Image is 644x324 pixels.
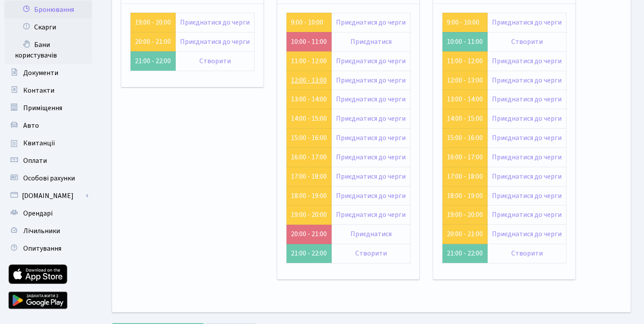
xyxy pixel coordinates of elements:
[4,152,92,169] a: Оплати
[447,229,483,239] a: 20:00 - 21:00
[492,133,562,143] a: Приєднатися до черги
[492,76,562,85] a: Приєднатися до черги
[23,138,55,148] span: Квитанції
[492,172,562,181] a: Приєднатися до черги
[131,51,176,71] td: 21:00 - 22:00
[442,244,488,263] td: 21:00 - 22:00
[291,94,327,104] a: 13:00 - 14:00
[447,133,483,143] a: 15:00 - 16:00
[442,32,488,51] td: 10:00 - 11:00
[291,191,327,201] a: 18:00 - 19:00
[447,210,483,220] a: 19:00 - 20:00
[287,244,332,263] td: 21:00 - 22:00
[4,187,92,205] a: [DOMAIN_NAME]
[447,152,483,162] a: 16:00 - 17:00
[492,191,562,201] a: Приєднатися до черги
[23,86,54,95] span: Контакти
[4,36,92,64] a: Бани користувачів
[492,18,562,27] a: Приєднатися до черги
[23,173,75,183] span: Особові рахунки
[511,248,543,258] a: Створити
[336,133,406,143] a: Приєднатися до черги
[199,56,231,66] a: Створити
[4,99,92,117] a: Приміщення
[23,209,53,218] span: Орендарі
[336,18,406,27] a: Приєднатися до черги
[336,114,406,123] a: Приєднатися до черги
[291,37,327,47] a: 10:00 - 11:00
[23,121,39,130] span: Авто
[336,56,406,66] a: Приєднатися до черги
[291,210,327,220] a: 19:00 - 20:00
[447,114,483,123] a: 14:00 - 15:00
[4,64,92,82] a: Документи
[291,76,327,85] a: 12:00 - 13:00
[447,18,479,27] a: 9:00 - 10:00
[4,240,92,257] a: Опитування
[4,18,92,36] a: Скарги
[355,248,387,258] a: Створити
[336,152,406,162] a: Приєднатися до черги
[4,169,92,187] a: Особові рахунки
[4,82,92,99] a: Контакти
[492,56,562,66] a: Приєднатися до черги
[291,114,327,123] a: 14:00 - 15:00
[291,229,327,239] a: 20:00 - 21:00
[336,172,406,181] a: Приєднатися до черги
[4,205,92,222] a: Орендарі
[447,191,483,201] a: 18:00 - 19:00
[23,68,58,78] span: Документи
[23,103,62,113] span: Приміщення
[350,37,392,47] a: Приєднатися
[291,133,327,143] a: 15:00 - 16:00
[350,229,392,239] a: Приєднатися
[23,156,47,166] span: Оплати
[492,210,562,220] a: Приєднатися до черги
[4,222,92,240] a: Лічильники
[180,37,250,47] a: Приєднатися до черги
[492,229,562,239] a: Приєднатися до черги
[492,94,562,104] a: Приєднатися до черги
[23,244,61,253] span: Опитування
[336,210,406,220] a: Приєднатися до черги
[447,56,483,66] a: 11:00 - 12:00
[23,226,60,236] span: Лічильники
[135,18,171,27] a: 19:00 - 20:00
[447,94,483,104] a: 13:00 - 14:00
[291,152,327,162] a: 16:00 - 17:00
[336,191,406,201] a: Приєднатися до черги
[447,172,483,181] a: 17:00 - 18:00
[291,172,327,181] a: 17:00 - 18:00
[180,18,250,27] a: Приєднатися до черги
[291,18,323,27] a: 9:00 - 10:00
[492,114,562,123] a: Приєднатися до черги
[4,1,92,18] a: Бронювання
[336,94,406,104] a: Приєднатися до черги
[4,134,92,152] a: Квитанції
[336,76,406,85] a: Приєднатися до черги
[492,152,562,162] a: Приєднатися до черги
[135,37,171,47] a: 20:00 - 21:00
[4,117,92,134] a: Авто
[511,37,543,47] a: Створити
[447,76,483,85] a: 12:00 - 13:00
[291,56,327,66] a: 11:00 - 12:00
